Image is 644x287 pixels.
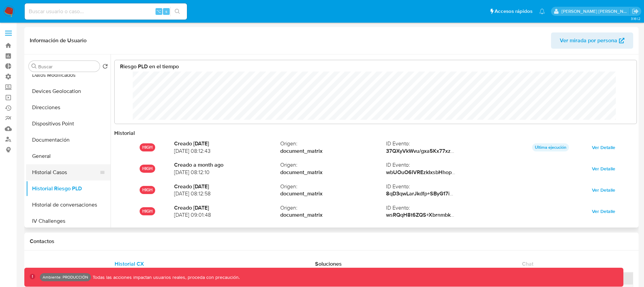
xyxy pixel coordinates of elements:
button: Historial Casos [26,164,105,181]
button: Datos Modificados [26,67,111,83]
strong: 8qD3qwLarJkdfp+SByG17idkdEtNC7hLk35qj1GvfMufjqSdHXDyJ+jLdNIvQtgpvMSrsIBHudoRfIKbMSp62Q== [386,190,643,197]
span: Historial CX [115,260,144,268]
p: jhon.osorio@mercadolibre.com.co [562,8,630,15]
p: Ultima ejecución [532,143,569,151]
span: Ver Detalle [592,185,615,195]
input: Buscar usuario o caso... [25,7,187,16]
span: Chat [522,260,533,268]
strong: document_matrix [280,169,386,176]
button: Ver Detalle [587,206,620,217]
button: Ver Detalle [587,142,620,153]
a: Notificaciones [539,8,545,14]
span: [DATE] 08:12:43 [174,147,280,155]
h1: Información de Usuario [30,37,87,44]
span: Origen : [280,204,386,212]
span: Origen : [280,161,386,169]
span: Ver Detalle [592,143,615,152]
button: Ver Detalle [587,163,620,174]
strong: document_matrix [280,147,386,155]
span: [DATE] 08:12:10 [174,169,280,176]
strong: Riesgo PLD en el tiempo [120,63,179,70]
span: Soluciones [315,260,342,268]
span: s [165,8,167,15]
span: ID Evento : [386,183,492,190]
button: Dispositivos Point [26,116,111,132]
span: ID Evento : [386,140,492,147]
span: Ver mirada por persona [560,32,617,49]
span: [DATE] 08:12:58 [174,190,280,197]
button: Buscar [31,64,37,69]
button: Direcciones [26,99,111,116]
button: Volver al orden por defecto [102,64,108,71]
p: HIGH [140,143,155,151]
strong: Creado [DATE] [174,140,280,147]
button: search-icon [170,7,184,16]
strong: Historial [114,129,135,137]
span: Origen : [280,183,386,190]
span: [DATE] 09:01:48 [174,211,280,219]
strong: Creado [DATE] [174,204,280,212]
p: HIGH [140,207,155,215]
input: Buscar [38,64,97,70]
span: ID Evento : [386,161,492,169]
button: General [26,148,111,164]
span: Ver Detalle [592,164,615,173]
button: IV Challenges [26,213,111,229]
strong: document_matrix [280,190,386,197]
strong: Creado [DATE] [174,183,280,190]
button: Ver mirada por persona [551,32,633,49]
span: Ver Detalle [592,207,615,216]
span: ⌥ [156,8,161,15]
p: Todas las acciones impactan usuarios reales, proceda con precaución. [91,274,240,281]
button: Documentación [26,132,111,148]
a: Salir [632,8,639,15]
strong: Creado a month ago [174,161,280,169]
button: Devices Geolocation [26,83,111,99]
p: HIGH [140,165,155,173]
button: Ver Detalle [587,185,620,195]
span: Accesos rápidos [495,8,532,15]
p: Ambiente: PRODUCCIÓN [43,276,88,279]
h1: Contactos [30,238,633,245]
p: HIGH [140,186,155,194]
span: Origen : [280,140,386,147]
strong: document_matrix [280,211,386,219]
button: Historial de conversaciones [26,197,111,213]
button: Historial Riesgo PLD [26,181,111,197]
span: ID Evento : [386,204,492,212]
